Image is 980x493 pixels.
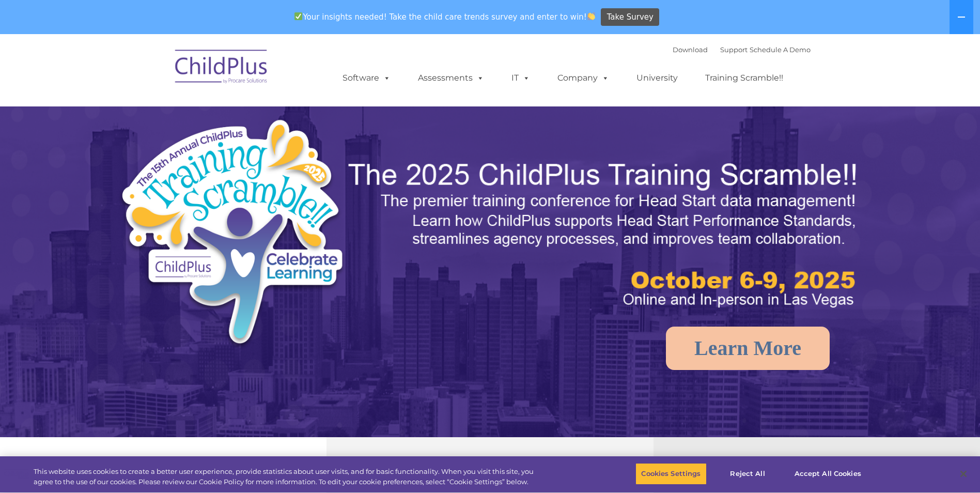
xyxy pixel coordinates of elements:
a: Training Scramble!! [695,68,794,88]
a: Company [547,68,619,88]
span: Phone number [144,111,188,118]
a: Software [332,68,401,88]
button: Accept All Cookies [789,463,867,485]
a: Assessments [408,68,494,88]
a: Learn More [666,327,830,370]
span: Last name [144,68,175,76]
a: University [626,68,688,88]
button: Close [952,463,975,485]
span: Take Survey [607,8,654,26]
div: This website uses cookies to create a better user experience, provide statistics about user visit... [34,467,539,487]
a: Support [720,45,748,54]
img: ✅ [294,12,302,20]
button: Cookies Settings [635,463,706,485]
a: Download [673,45,708,54]
a: Take Survey [601,8,659,26]
a: IT [501,68,540,88]
a: Schedule A Demo [750,45,811,54]
font: | [673,45,811,54]
img: 👏 [587,12,595,20]
span: Your insights needed! Take the child care trends survey and enter to win! [290,7,600,27]
button: Reject All [715,463,780,485]
img: ChildPlus by Procare Solutions [170,42,273,94]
